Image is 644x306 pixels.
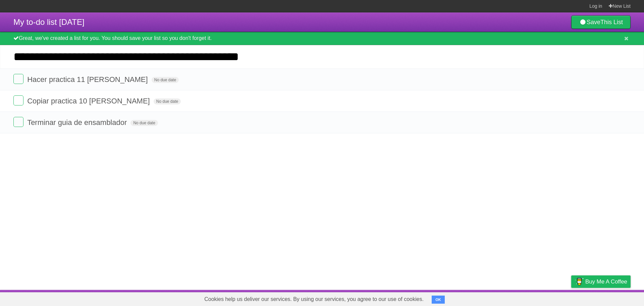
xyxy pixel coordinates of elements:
a: SaveThis List [571,15,631,29]
span: No due date [152,77,179,83]
a: Privacy [562,292,580,304]
b: This List [600,19,623,26]
a: Suggest a feature [588,292,631,304]
label: Done [13,117,23,127]
span: Hacer practica 11 [PERSON_NAME] [27,75,149,84]
img: Buy me a coffee [575,276,584,287]
span: My to-do list [DATE] [13,17,85,27]
span: Cookies help us deliver our services. By using our services, you agree to our use of cookies. [198,293,430,306]
span: No due date [154,98,181,104]
label: Done [13,95,23,105]
a: Buy me a coffee [571,275,631,288]
a: Developers [504,292,531,304]
span: Copiar practica 10 [PERSON_NAME] [27,97,152,105]
a: About [482,292,496,304]
span: Terminar guia de ensamblador [27,118,128,127]
span: No due date [130,120,158,126]
span: Buy me a coffee [585,276,627,288]
button: OK [432,296,445,304]
a: Terms [540,292,554,304]
label: Done [13,74,23,84]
